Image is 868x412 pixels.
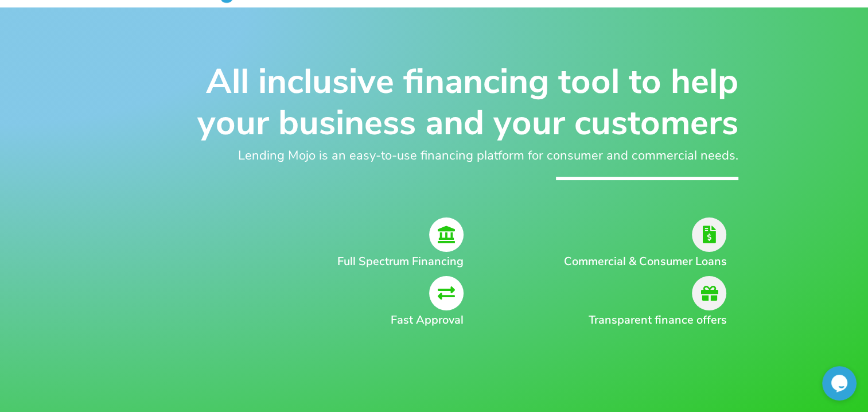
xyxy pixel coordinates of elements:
[130,146,738,165] h2: Lending Mojo is an easy-to-use financing platform for consumer and commercial needs.
[182,312,464,329] h2: Fast Approval
[544,312,726,329] h2: Transparent finance offers
[182,253,464,270] h2: Full Spectrum Financing
[130,61,738,143] h1: All inclusive financing tool to help your business and your customers
[822,366,857,401] iframe: chat widget
[544,253,726,270] h2: Commercial & Consumer Loans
